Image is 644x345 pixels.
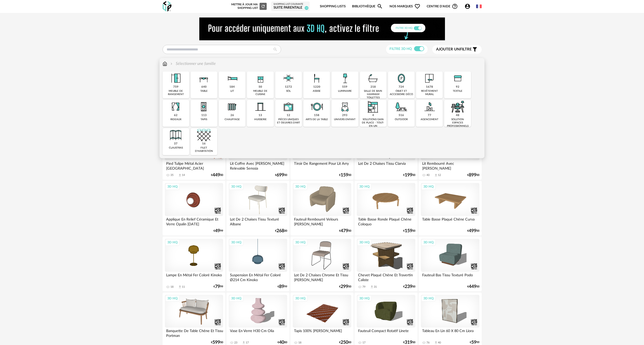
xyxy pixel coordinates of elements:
div: € 99 [213,285,223,288]
img: Huiserie.png [253,100,267,114]
div: € 00 [278,341,287,344]
div: 3D HQ [229,295,244,302]
div: 3D HQ [165,239,180,246]
div: Lit Coffre Avec [PERSON_NAME] Relevable Senssia [229,160,287,170]
div: € 00 [467,229,479,233]
div: Chevet Plaqué Chêne Et Travertin Caliste [357,272,415,282]
a: Shopping Lists [320,1,346,12]
img: Agencement.png [423,100,436,114]
span: 79 [215,285,220,288]
a: 3D HQ Applique En Relief Céramique Et Verre Opalin [DATE] €4999 [163,181,225,235]
div: solutions gain de place - tout-en-un [361,118,385,128]
div: 18 [170,285,173,289]
div: € 00 [211,341,223,344]
div: textile [453,89,462,93]
div: 40 [426,173,430,177]
div: univers enfant [334,118,356,121]
div: € 00 [339,229,351,233]
div: lit [230,89,234,93]
div: € 99 [213,229,223,233]
div: € 00 [403,341,415,344]
div: 3D HQ [293,183,308,190]
div: € 99 [278,285,287,288]
button: Ajouter unfiltre Filter icon [432,45,482,54]
a: 3D HQ Table Basse Ronde Plaqué Chêne Coloquo €15900 [355,181,417,235]
div: 3D HQ [229,239,244,246]
img: espace-de-travail.png [451,100,464,114]
img: UniversEnfant.png [338,100,352,114]
div: 1220 [313,85,320,89]
span: 449 [469,285,476,288]
div: € 00 [467,285,479,288]
div: € 00 [403,285,415,288]
img: Assise.png [310,71,324,85]
span: Download icon [370,285,374,289]
div: sol [286,89,291,93]
img: Sol.png [282,71,295,85]
img: Tapis.png [197,100,211,114]
div: Lit Rembourré Avec [PERSON_NAME] [421,160,479,170]
div: huisserie [254,118,267,121]
img: Outdoor.png [395,100,408,114]
img: Radiateur.png [225,100,239,114]
img: Papier%20peint.png [423,71,436,85]
div: Fauteuil Rembourré Velours [PERSON_NAME] [293,216,351,226]
div: 3D HQ [421,183,436,190]
img: svg+xml;base64,PHN2ZyB3aWR0aD0iMTYiIGhlaWdodD0iMTciIHZpZXdCb3g9IjAgMCAxNiAxNyIgZmlsbD0ibm9uZSIgeG... [163,61,167,67]
div: Shopping List courante [274,3,307,6]
span: Account Circle icon [464,3,471,9]
span: 239 [405,285,412,288]
img: Salle%20de%20bain.png [366,71,380,85]
div: tapis [201,118,207,121]
div: 13 [259,114,262,117]
span: Ajouter un [436,47,460,51]
div: 23 [234,341,237,344]
span: 40 [279,341,284,344]
div: 293 [342,114,347,117]
div: € 00 [339,173,351,177]
img: UniqueOeuvre.png [282,100,295,114]
span: 499 [469,229,476,233]
div: Lot De 2 Chaises Tissu Texturé Albane [229,216,287,226]
div: Fauteuil Compact Rotatif Linete [357,328,415,338]
img: ToutEnUn.png [366,100,380,114]
span: 89 [279,285,284,288]
div: € 00 [403,173,415,177]
div: 17 [362,341,365,344]
div: Lot De 2 Chaises Chrome Et Tissu [PERSON_NAME] [293,272,351,282]
div: arts de la table [306,118,328,121]
span: Download icon [178,173,182,177]
div: 1678 [426,85,433,89]
img: filet.png [197,128,211,142]
a: 3D HQ Suspension En Métal Fer Coloré Ø214 Cm Kinoko €8999 [226,237,289,291]
div: objet et accessoire déco [389,89,413,96]
div: € 00 [467,173,479,177]
img: Luminaire.png [338,71,352,85]
img: Cloison.png [169,128,183,142]
div: 11 [182,285,185,289]
div: claustras [169,146,183,150]
img: Literie.png [225,71,239,85]
div: chauffage [225,118,240,121]
span: 59 [471,341,476,344]
span: 49 [215,229,220,233]
div: 516 [399,114,404,117]
div: Table Basse Ronde Plaqué Chêne Coloquo [357,216,415,226]
img: svg+xml;base64,PHN2ZyB3aWR0aD0iMTYiIGhlaWdodD0iMTYiIHZpZXdCb3g9IjAgMCAxNiAxNiIgZmlsbD0ibm9uZSIgeG... [169,61,173,67]
img: Rideaux.png [169,100,183,114]
div: Tableau En Lin 60 X 80 Cm Liora [421,328,479,338]
div: meuble de rangement [164,89,188,96]
div: 77 [428,114,431,117]
div: 3D HQ [421,295,436,302]
div: Suspension En Métal Fer Coloré Ø214 Cm Kinoko [229,272,287,282]
div: 37 [174,142,178,146]
div: 12 [287,114,290,117]
a: 3D HQ Lot De 2 Chaises Tissu Texturé Albane €26800 [226,181,289,235]
div: 48 [456,114,459,117]
div: rideaux [170,118,181,121]
img: Rangement.png [253,71,267,85]
div: Lampe En Métal Fer Coloré Kinoko [165,272,223,282]
img: NEW%20NEW%20HQ%20NEW_V1.gif [199,17,445,40]
div: € 00 [339,341,351,344]
div: € 00 [275,173,287,177]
